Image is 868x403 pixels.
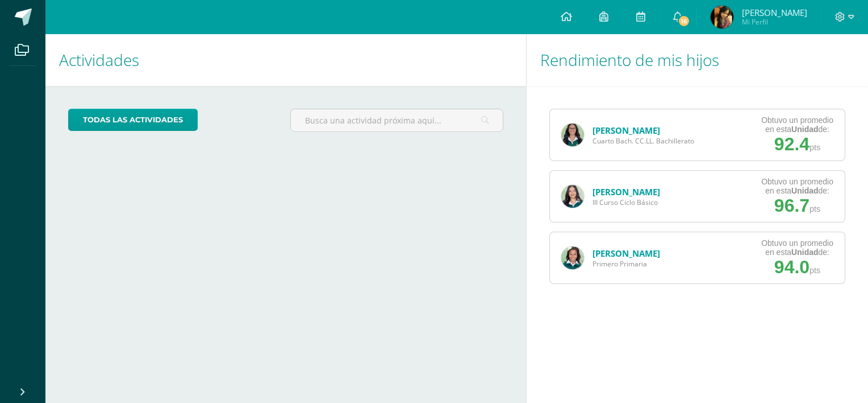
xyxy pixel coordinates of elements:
a: [PERSON_NAME] [592,125,660,136]
span: 16 [678,15,690,27]
a: todas las Actividades [68,109,198,131]
h1: Rendimiento de mis hijos [540,34,854,86]
span: Primero Primaria [592,259,660,269]
div: Obtuvo un promedio en esta de: [761,238,833,257]
h1: Actividades [59,34,512,86]
div: Obtuvo un promedio en esta de: [761,116,833,134]
span: pts [809,204,820,213]
span: pts [809,143,820,152]
img: b2ef2032534f7564e85ef261bf3d82c7.png [561,124,584,146]
span: Cuarto Bach. CC.LL. Bachillerato [592,136,694,146]
a: [PERSON_NAME] [592,186,660,198]
a: [PERSON_NAME] [592,248,660,259]
span: [PERSON_NAME] [742,7,807,18]
span: III Curso Ciclo Básico [592,198,660,207]
span: 92.4 [774,134,809,154]
img: 9865c4181fc357c9e1fa1a9a16daf47a.png [561,185,584,208]
strong: Unidad [791,125,818,134]
input: Busca una actividad próxima aquí... [291,109,503,131]
span: Mi Perfil [742,17,807,27]
span: 94.0 [774,257,809,277]
strong: Unidad [791,186,818,195]
img: 2a7e0b22ec62d62789a5c27f7e8e14f5.png [561,246,584,269]
img: 247917de25ca421199a556a291ddd3f6.png [711,6,733,28]
strong: Unidad [791,248,818,257]
span: 96.7 [774,195,809,216]
div: Obtuvo un promedio en esta de: [761,177,833,195]
span: pts [809,266,820,275]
